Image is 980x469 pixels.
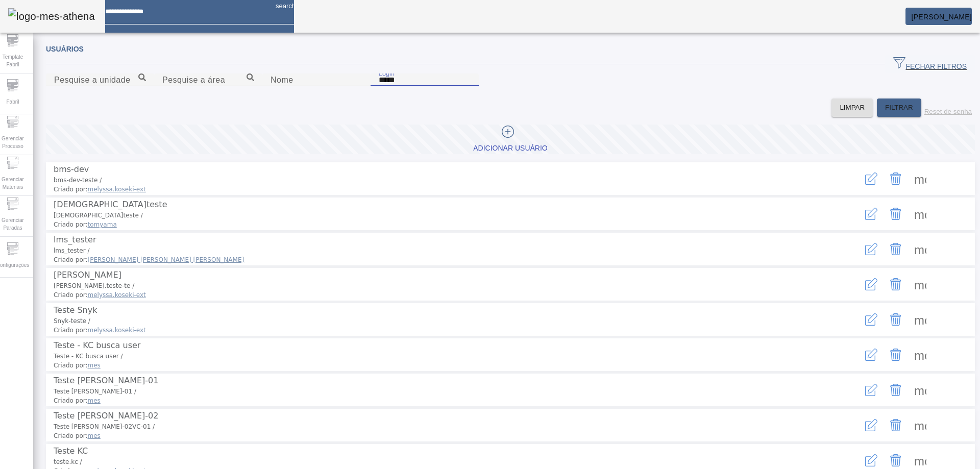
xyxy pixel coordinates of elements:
[54,431,819,440] span: Criado por:
[473,143,547,154] div: Adicionar Usuário
[54,200,167,209] span: [DEMOGRAPHIC_DATA]teste
[54,164,89,174] span: bms-dev
[908,272,933,297] button: Mais
[908,237,933,261] button: Mais
[88,186,146,193] span: melyssa.koseki-ext
[54,247,90,254] span: lms_tester /
[908,413,933,437] button: Mais
[884,202,908,226] button: Delete
[908,202,933,226] button: Mais
[54,270,121,280] span: [PERSON_NAME]
[54,255,819,264] span: Criado por:
[54,446,88,456] span: Teste KC
[54,388,136,395] span: Teste [PERSON_NAME]-01 /
[46,125,975,154] button: Adicionar Usuário
[54,305,97,315] span: Teste Snyk
[885,55,975,73] button: FECHAR FILTROS
[908,342,933,367] button: Mais
[908,378,933,402] button: Mais
[379,70,395,77] mat-label: Login
[884,378,908,402] button: Delete
[162,76,225,84] mat-label: Pesquise a área
[884,272,908,297] button: Delete
[162,74,254,86] input: Number
[884,166,908,191] button: Delete
[54,317,90,325] span: Snyk-teste /
[921,98,975,117] button: Reset de senha
[3,95,22,109] span: Fabril
[46,45,84,53] span: Usuários
[908,307,933,332] button: Mais
[54,361,819,370] span: Criado por:
[54,220,819,229] span: Criado por:
[88,256,244,263] span: [PERSON_NAME] [PERSON_NAME] [PERSON_NAME]
[88,362,101,369] span: mes
[54,177,102,184] span: bms-dev-teste /
[912,13,972,21] span: [PERSON_NAME]
[54,411,158,421] span: Teste [PERSON_NAME]-02
[54,396,819,405] span: Criado por:
[884,237,908,261] button: Delete
[908,166,933,191] button: Mais
[54,74,146,86] input: Number
[88,291,146,299] span: melyssa.koseki-ext
[88,221,117,228] span: tomyama
[840,103,865,113] span: LIMPAR
[54,185,819,194] span: Criado por:
[54,458,82,465] span: teste.kc /
[884,413,908,437] button: Delete
[877,98,921,117] button: FILTRAR
[54,423,155,430] span: Teste [PERSON_NAME]-02VC-01 /
[54,290,819,300] span: Criado por:
[54,376,158,385] span: Teste [PERSON_NAME]-01
[88,327,146,334] span: melyssa.koseki-ext
[924,108,972,115] label: Reset de senha
[885,103,913,113] span: FILTRAR
[54,340,140,350] span: Teste - KC busca user
[893,57,967,72] span: FECHAR FILTROS
[88,432,101,439] span: mes
[884,307,908,332] button: Delete
[831,98,873,117] button: LIMPAR
[54,212,143,219] span: [DEMOGRAPHIC_DATA]teste /
[54,235,96,244] span: lms_tester
[54,353,123,360] span: Teste - KC busca user /
[54,76,131,84] mat-label: Pesquise a unidade
[54,282,134,289] span: [PERSON_NAME].teste-te /
[271,76,293,84] mat-label: Nome
[884,342,908,367] button: Delete
[8,8,95,24] img: logo-mes-athena
[88,397,101,404] span: mes
[54,326,819,335] span: Criado por:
